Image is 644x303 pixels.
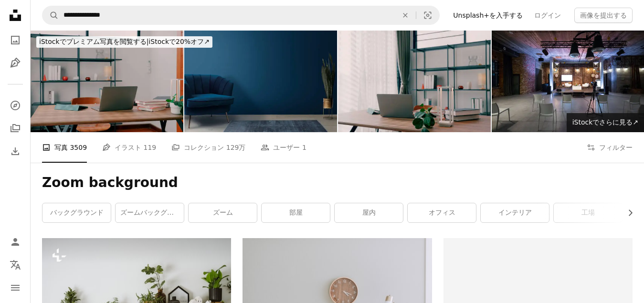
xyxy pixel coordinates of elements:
[262,203,330,222] a: 部屋
[6,53,25,73] a: イラスト
[36,36,212,48] div: iStockで20%オフ ↗
[42,6,440,25] form: サイト内でビジュアルを探す
[567,113,644,132] a: iStockでさらに見る↗
[335,203,403,222] a: 屋内
[528,8,567,23] a: ログイン
[554,203,622,222] a: 工場
[42,203,111,222] a: バックグラウンド
[447,8,528,23] a: Unsplash+を入手する
[6,232,25,251] a: ログイン / 登録する
[42,6,59,24] button: Unsplashで検索する
[6,31,25,50] a: 写真
[171,132,245,163] a: コレクション 129万
[587,132,633,163] button: フィルター
[416,6,439,24] button: ビジュアル検索
[116,203,184,222] a: ズームバックグラウンドオフィス
[261,132,306,163] a: ユーザー 1
[184,31,337,132] img: レトロなリビングルームのインテリアデザイン
[6,96,25,115] a: 探す
[622,203,633,222] button: リストを右にスクロールする
[6,278,25,297] button: メニュー
[481,203,549,222] a: インテリア
[189,203,257,222] a: ズーム
[572,118,638,126] span: iStockでさらに見る ↗
[395,6,416,24] button: 全てクリア
[408,203,476,222] a: オフィス
[338,31,491,132] img: ラップトップと勉強用品の入ったテーブル、今後のオンラインクラスの準備ができています。
[226,142,246,153] span: 129万
[574,8,633,23] button: 画像を提出する
[6,142,25,161] a: ダウンロード履歴
[144,142,157,153] span: 119
[31,31,183,132] img: ラップトップと勉強用品の入ったテーブル、今後のオンラインクラスの準備ができています。
[6,119,25,138] a: コレクション
[42,174,633,191] h1: Zoom background
[31,31,218,53] a: iStockでプレミアム写真を閲覧する|iStockで20%オフ↗
[102,132,156,163] a: イラスト 119
[39,38,148,45] span: iStockでプレミアム写真を閲覧する |
[6,255,25,274] button: 言語
[302,142,306,153] span: 1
